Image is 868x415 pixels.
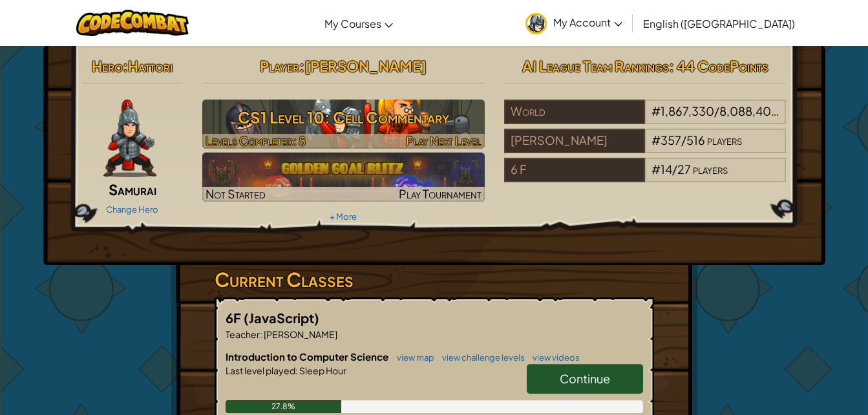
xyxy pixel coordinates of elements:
span: Samurai [109,180,156,198]
span: Not Started [206,186,266,201]
span: Teacher [226,328,260,340]
span: AI League Team Rankings [522,57,669,75]
div: 27.8% [226,400,342,413]
span: Introduction to Computer Science [226,350,390,363]
a: view challenge levels [436,352,525,363]
span: / [681,133,686,147]
span: [PERSON_NAME] [304,57,427,75]
span: [PERSON_NAME] [262,328,337,340]
span: My Account [553,16,622,29]
span: English ([GEOGRAPHIC_DATA]) [643,17,795,30]
span: 516 [686,133,705,147]
span: : 44 CodePoints [669,57,768,75]
a: [PERSON_NAME]#357/516players [504,141,787,156]
img: CS1 Level 10: Cell Commentary [202,100,485,149]
a: view videos [526,352,580,363]
span: 6F [226,310,244,326]
h3: Current Classes [215,265,654,294]
span: 357 [661,133,681,147]
a: My Account [519,3,629,43]
span: / [714,103,719,118]
span: 27 [677,162,691,176]
img: Golden Goal [202,153,485,202]
span: Player [260,57,299,75]
span: Play Tournament [399,186,482,201]
div: 6 F [504,158,645,182]
span: players [780,103,815,118]
span: Play Next Level [406,133,482,148]
span: Hero [92,57,123,75]
span: # [651,133,661,147]
span: Levels Completed: 8 [206,133,306,148]
span: Sleep Hour [298,365,346,376]
span: : [123,57,128,75]
a: Play Next Level [202,100,485,149]
span: / [672,162,677,176]
span: : [260,328,262,340]
a: 6 F#14/27players [504,170,787,185]
a: view map [390,352,434,363]
span: Hattori [128,57,173,75]
span: (JavaScript) [244,310,319,326]
span: players [693,162,728,176]
span: # [651,103,661,118]
a: + More [330,211,357,222]
span: Continue [560,371,610,386]
span: 14 [661,162,672,176]
a: World#1,867,330/8,088,404players [504,112,787,127]
div: World [504,100,645,124]
span: My Courses [324,17,381,30]
img: CodeCombat logo [76,10,189,36]
span: 1,867,330 [661,103,714,118]
span: : [295,365,298,376]
span: : [299,57,304,75]
span: 8,088,404 [719,103,779,118]
img: samurai.pose.png [103,100,156,177]
a: English ([GEOGRAPHIC_DATA]) [637,6,801,41]
span: players [707,133,742,147]
a: Change Hero [106,204,158,215]
img: avatar [525,13,547,34]
a: Not StartedPlay Tournament [202,153,485,202]
span: Last level played [226,365,295,376]
a: My Courses [318,6,399,41]
span: # [651,162,661,176]
div: [PERSON_NAME] [504,129,645,153]
h3: CS1 Level 10: Cell Commentary [202,103,485,132]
